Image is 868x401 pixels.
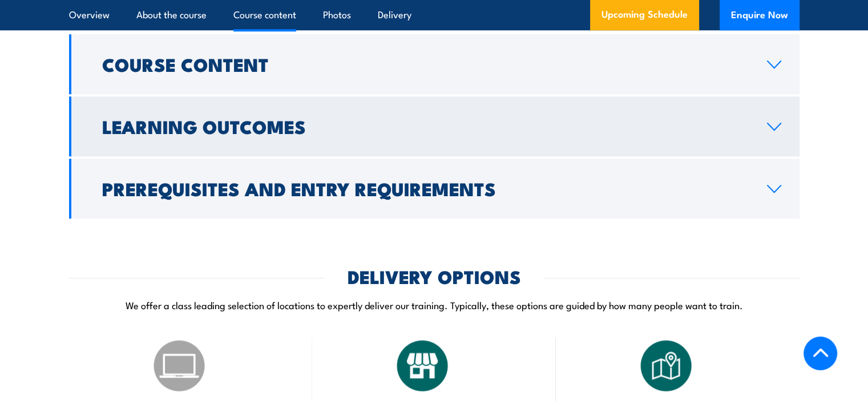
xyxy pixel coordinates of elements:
p: We offer a class leading selection of locations to expertly deliver our training. Typically, thes... [69,298,800,311]
h2: Course Content [102,56,749,72]
a: Learning Outcomes [69,96,800,156]
h2: Learning Outcomes [102,118,749,134]
h2: DELIVERY OPTIONS [348,268,521,284]
a: Course Content [69,34,800,94]
a: Prerequisites and Entry Requirements [69,159,800,218]
h2: Prerequisites and Entry Requirements [102,180,749,196]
